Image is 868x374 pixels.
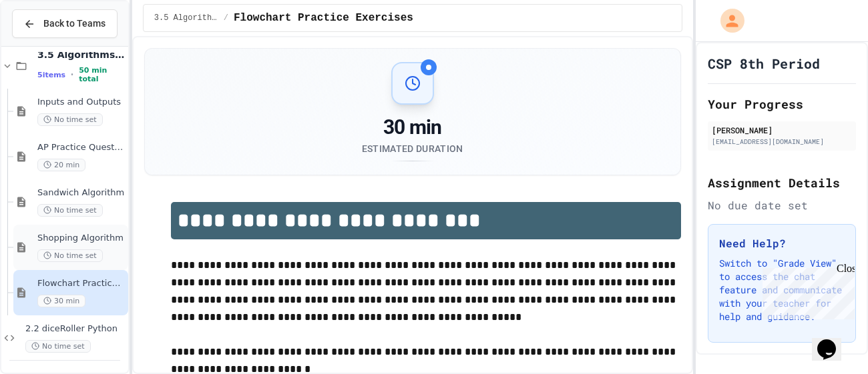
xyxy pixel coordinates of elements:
[712,124,852,136] div: [PERSON_NAME]
[37,49,126,61] span: 3.5 Algorithms Practice
[37,113,103,126] span: No time set
[712,137,852,147] div: [EMAIL_ADDRESS][DOMAIN_NAME]
[708,173,856,192] h2: Assignment Details
[708,197,856,213] div: No due date set
[37,97,126,108] span: Inputs and Outputs
[708,54,820,73] h1: CSP 8th Period
[43,17,105,31] span: Back to Teams
[362,142,463,155] div: Estimated Duration
[37,204,103,217] span: No time set
[71,69,73,80] span: •
[224,13,228,23] span: /
[25,323,126,335] span: 2.2 diceRoller Python
[812,321,855,361] iframe: chat widget
[719,235,845,251] h3: Need Help?
[757,263,855,319] iframe: chat widget
[37,142,126,153] span: AP Practice Questions
[37,159,85,171] span: 20 min
[25,340,91,353] span: No time set
[79,66,126,83] span: 50 min total
[706,5,748,36] div: My Account
[37,187,126,199] span: Sandwich Algorithm
[12,9,118,38] button: Back to Teams
[37,278,126,289] span: Flowchart Practice Exercises
[234,10,413,26] span: Flowchart Practice Exercises
[37,71,65,79] span: 5 items
[37,295,85,307] span: 30 min
[719,257,845,323] p: Switch to "Grade View" to access the chat feature and communicate with your teacher for help and ...
[37,233,126,244] span: Shopping Algorithm
[5,5,92,85] div: Chat with us now!Close
[708,95,856,113] h2: Your Progress
[362,115,463,139] div: 30 min
[154,13,218,23] span: 3.5 Algorithms Practice
[37,249,103,262] span: No time set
